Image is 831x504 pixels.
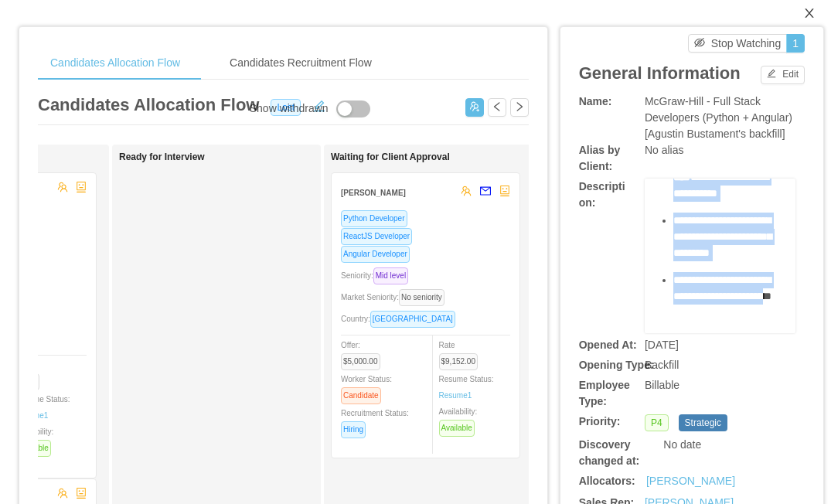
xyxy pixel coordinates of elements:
[271,99,301,116] span: Lost
[76,488,87,499] span: robot
[465,98,484,117] button: icon: usergroup-add
[57,488,68,499] span: team
[645,339,679,351] span: [DATE]
[341,341,387,366] span: Offer:
[579,359,654,371] b: Opening Type:
[341,228,412,245] span: ReactJS Developer
[439,420,475,437] span: Available
[331,152,547,163] h1: Waiting for Client Approval
[217,46,384,80] div: Candidates Recruitment Flow
[307,97,332,112] button: icon: edit
[119,152,335,163] h1: Ready for Interview
[579,95,612,107] b: Name:
[646,473,735,489] a: [PERSON_NAME]
[488,98,506,117] button: icon: left
[38,92,259,117] article: Candidates Allocation Flow
[439,375,494,400] span: Resume Status:
[645,414,669,431] span: P4
[645,359,679,371] span: Backfill
[341,409,409,434] span: Recruitment Status:
[57,182,68,192] span: team
[399,289,444,306] span: No seniority
[579,475,635,487] b: Allocators:
[38,46,192,80] div: Candidates Allocation Flow
[341,375,392,400] span: Worker Status:
[579,339,637,351] b: Opened At:
[439,353,479,370] span: $9,152.00
[341,189,406,197] strong: [PERSON_NAME]
[341,421,366,438] span: Hiring
[341,293,451,301] span: Market Seniority:
[803,7,816,19] i: icon: close
[341,271,414,280] span: Seniority:
[645,144,684,156] span: No alias
[439,407,481,432] span: Availability:
[579,415,621,427] b: Priority:
[688,34,788,53] button: icon: eye-invisibleStop Watching
[579,438,640,467] b: Discovery changed at:
[439,341,485,366] span: Rate
[663,438,701,451] span: No date
[373,267,408,284] span: Mid level
[472,179,492,204] button: mail
[645,179,795,333] div: rdw-wrapper
[679,414,727,431] span: Strategic
[439,390,472,401] a: Resume1
[76,182,87,192] span: robot
[341,210,407,227] span: Python Developer
[341,315,461,323] span: Country:
[341,353,380,370] span: $5,000.00
[15,395,70,420] span: Resume Status:
[579,144,621,172] b: Alias by Client:
[510,98,529,117] button: icon: right
[645,95,792,140] span: McGraw-Hill - Full Stack Developers (Python + Angular) [Agustin Bustament's backfill]
[579,60,741,86] article: General Information
[786,34,805,53] button: 1
[761,66,805,84] button: icon: editEdit
[645,379,679,391] span: Billable
[499,186,510,196] span: robot
[341,246,410,263] span: Angular Developer
[341,387,381,404] span: Candidate
[579,379,630,407] b: Employee Type:
[461,186,472,196] span: team
[250,100,329,117] div: Show withdrawn
[579,180,625,209] b: Description:
[370,311,455,328] span: [GEOGRAPHIC_DATA]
